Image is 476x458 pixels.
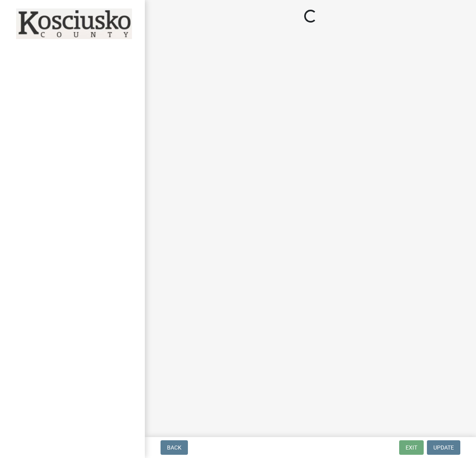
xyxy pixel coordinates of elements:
[399,440,424,455] button: Exit
[16,8,132,39] img: Kosciusko County, Indiana
[161,440,188,455] button: Back
[433,444,454,451] span: Update
[167,444,181,451] span: Back
[427,440,460,455] button: Update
